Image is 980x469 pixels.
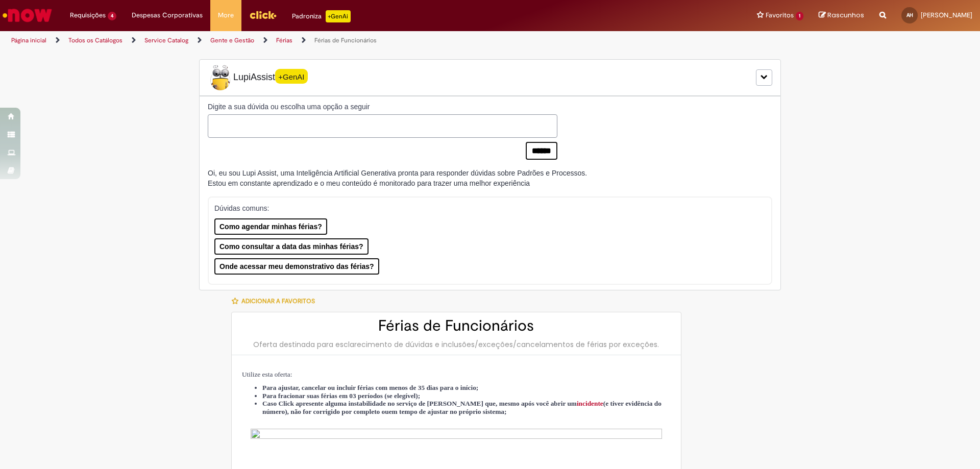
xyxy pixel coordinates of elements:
strong: em tempo de ajustar no próprio sistema; [389,408,507,415]
label: Digite a sua dúvida ou escolha uma opção a seguir [208,102,557,112]
button: Adicionar a Favoritos [231,290,321,312]
img: Lupi [208,65,233,90]
span: Despesas Corporativas [132,10,203,20]
span: Para fracionar suas férias em 03 períodos (se elegível); [262,392,420,400]
span: LupiAssist [208,65,308,90]
img: ServiceNow [1,5,54,26]
a: Service Catalog [144,36,188,44]
span: 1 [796,12,803,20]
button: Como agendar minhas férias? [214,218,327,235]
span: Favoritos [766,10,794,20]
a: Gente e Gestão [210,36,254,44]
div: Oi, eu sou Lupi Assist, uma Inteligência Artificial Generativa pronta para responder dúvidas sobr... [208,168,587,188]
span: [PERSON_NAME] [921,11,972,19]
h2: Férias de Funcionários [242,317,671,334]
a: Férias [276,36,292,44]
img: click_logo_yellow_360x200.png [249,7,277,22]
span: Para ajustar, cancelar ou incluir férias com menos de 35 dias para o início; [262,384,478,391]
p: +GenAi [326,10,351,22]
a: Página inicial [11,36,46,44]
div: Oferta destinada para esclarecimento de dúvidas e inclusões/exceções/cancelamentos de férias por ... [242,339,671,350]
span: Rascunhos [827,10,864,20]
span: Caso Click apresente alguma instabilidade no serviço de [PERSON_NAME] que, mesmo após você abrir ... [262,400,661,415]
a: Férias de Funcionários [314,36,377,44]
span: +GenAI [275,69,308,84]
a: Rascunhos [819,11,864,20]
a: Todos os Catálogos [68,36,122,44]
button: Onde acessar meu demonstrativo das férias? [214,258,379,275]
div: Padroniza [292,10,351,22]
ul: Trilhas de página [8,31,646,50]
span: 4 [108,12,116,20]
span: More [218,10,234,20]
button: Como consultar a data das minhas férias? [214,238,369,255]
p: Dúvidas comuns: [214,203,752,213]
span: Requisições [70,10,106,20]
div: LupiLupiAssist+GenAI [199,59,781,96]
a: incidente [577,400,603,407]
span: Utilize esta oferta: [242,371,292,378]
span: Adicionar a Favoritos [241,297,315,305]
span: AH [906,12,913,18]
